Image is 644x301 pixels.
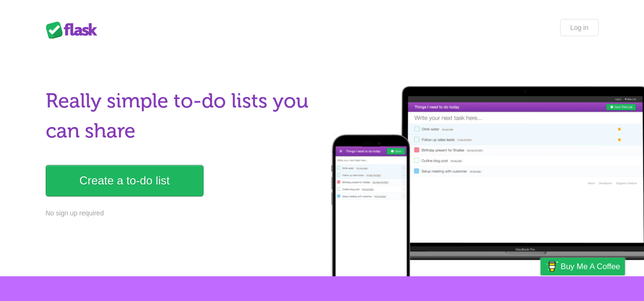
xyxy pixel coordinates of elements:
a: Create a to-do list [46,165,204,196]
h1: Really simple to-do lists you can share [46,86,317,146]
p: No sign up required [46,208,317,218]
div: Flask Lists [46,21,103,39]
span: Buy me a coffee [561,258,620,275]
img: Buy me a coffee [545,258,558,274]
a: Buy me a coffee [541,258,625,275]
a: Log in [560,19,598,36]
